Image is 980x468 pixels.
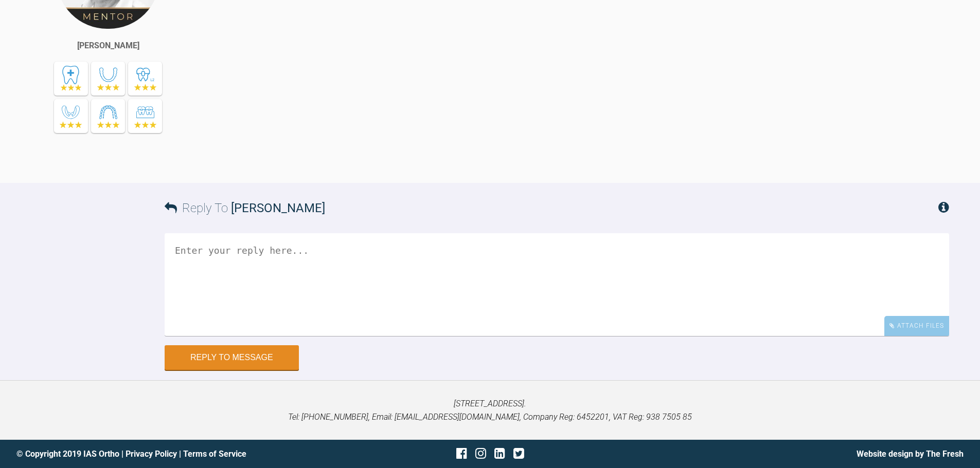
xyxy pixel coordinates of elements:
a: Website design by The Fresh [857,449,964,459]
div: Attach Files [884,316,949,336]
p: [STREET_ADDRESS]. Tel: [PHONE_NUMBER], Email: [EMAIL_ADDRESS][DOMAIN_NAME], Company Reg: 6452201,... [16,397,964,423]
button: Reply to Message [165,345,299,370]
h3: Reply To [165,198,325,218]
span: [PERSON_NAME] [231,201,325,215]
a: Privacy Policy [126,449,177,459]
div: © Copyright 2019 IAS Ortho | | [16,447,332,461]
div: [PERSON_NAME] [77,39,139,52]
a: Terms of Service [183,449,246,459]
